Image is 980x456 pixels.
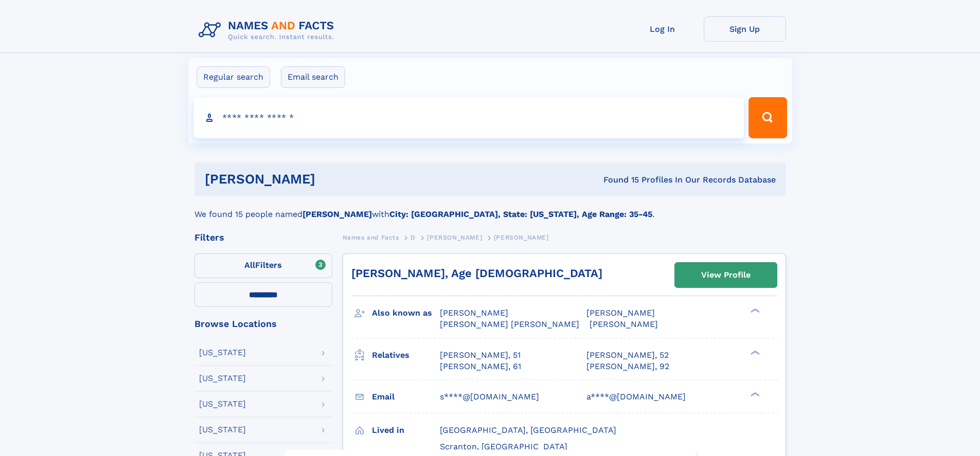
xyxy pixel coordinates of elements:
[193,97,744,138] input: search input
[372,304,440,322] h3: Also known as
[748,349,760,356] div: ❯
[411,231,416,244] a: D
[440,425,616,435] span: [GEOGRAPHIC_DATA], [GEOGRAPHIC_DATA]
[704,16,786,42] a: Sign Up
[586,308,655,318] span: [PERSON_NAME]
[302,209,372,219] b: [PERSON_NAME]
[590,319,658,329] span: [PERSON_NAME]
[440,319,579,329] span: [PERSON_NAME] [PERSON_NAME]
[675,263,777,287] a: View Profile
[440,350,521,361] a: [PERSON_NAME], 51
[199,426,246,434] div: [US_STATE]
[372,346,440,364] h3: Relatives
[440,308,508,318] span: [PERSON_NAME]
[343,231,399,244] a: Names and Facts
[427,234,482,241] span: [PERSON_NAME]
[199,400,246,408] div: [US_STATE]
[194,319,332,329] div: Browse Locations
[372,388,440,406] h3: Email
[199,374,246,382] div: [US_STATE]
[701,263,751,287] div: View Profile
[389,209,652,219] b: City: [GEOGRAPHIC_DATA], State: [US_STATE], Age Range: 35-45
[281,66,345,88] label: Email search
[351,267,602,280] a: [PERSON_NAME], Age [DEMOGRAPHIC_DATA]
[427,231,482,244] a: [PERSON_NAME]
[244,260,255,270] span: All
[440,361,521,372] a: [PERSON_NAME], 61
[197,66,270,88] label: Regular search
[586,350,669,361] a: [PERSON_NAME], 52
[586,361,669,372] a: [PERSON_NAME], 92
[411,234,416,241] span: D
[749,97,787,138] button: Search Button
[440,442,567,451] span: Scranton, [GEOGRAPHIC_DATA]
[621,16,704,42] a: Log In
[194,196,786,221] div: We found 15 people named with .
[459,174,776,186] div: Found 15 Profiles In Our Records Database
[372,422,440,439] h3: Lived in
[194,233,332,242] div: Filters
[205,173,459,186] h1: [PERSON_NAME]
[199,349,246,357] div: [US_STATE]
[194,16,343,44] img: Logo Names and Facts
[748,307,760,314] div: ❯
[494,234,549,241] span: [PERSON_NAME]
[194,253,332,278] label: Filters
[748,391,760,397] div: ❯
